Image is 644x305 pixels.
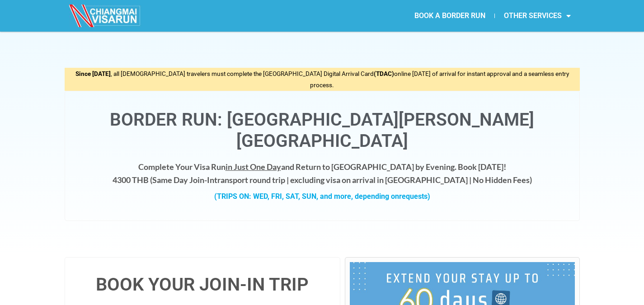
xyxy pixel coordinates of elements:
[322,5,580,26] nav: Menu
[74,276,331,294] h4: BOOK YOUR JOIN-IN TRIP
[75,70,111,77] strong: Since [DATE]
[405,5,494,26] a: BOOK A BORDER RUN
[75,70,569,89] span: , all [DEMOGRAPHIC_DATA] travelers must complete the [GEOGRAPHIC_DATA] Digital Arrival Card onlin...
[226,162,281,172] span: in Just One Day
[495,5,580,26] a: OTHER SERVICES
[74,160,570,187] h4: Complete Your Visa Run and Return to [GEOGRAPHIC_DATA] by Evening. Book [DATE]! 4300 THB ( transp...
[74,109,570,152] h1: Border Run: [GEOGRAPHIC_DATA][PERSON_NAME][GEOGRAPHIC_DATA]
[374,70,394,77] strong: (TDAC)
[399,192,430,201] span: requests)
[214,192,430,201] strong: (TRIPS ON: WED, FRI, SAT, SUN, and more, depending on
[152,175,214,185] strong: Same Day Join-In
